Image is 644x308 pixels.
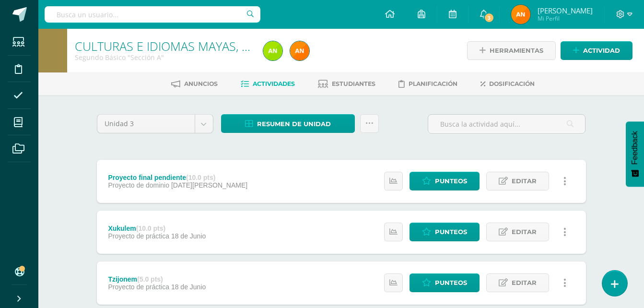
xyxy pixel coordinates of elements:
[171,181,247,189] span: [DATE][PERSON_NAME]
[512,172,537,190] span: Editar
[108,232,169,240] span: Proyecto de práctica
[263,41,282,60] img: e07ee3da6259969bd02a441a57da4417.png
[398,76,457,92] a: Planificación
[290,41,309,60] img: 3a38ccc57df8c3e4ccb5f83e14a3f63e.png
[561,41,632,60] a: Actividad
[410,172,480,190] a: Punteos
[409,80,457,87] span: Planificación
[257,115,331,133] span: Resumen de unidad
[184,80,218,87] span: Anuncios
[105,115,187,133] span: Unidad 3
[108,181,169,189] span: Proyecto de dominio
[171,76,218,92] a: Anuncios
[435,223,467,241] span: Punteos
[253,80,295,87] span: Actividades
[318,76,375,92] a: Estudiantes
[75,38,347,54] a: CULTURAS E IDIOMAS MAYAS, GARÍFUNA O XINCA
[45,6,260,23] input: Busca un usuario...
[626,121,644,187] button: Feedback - Mostrar encuesta
[538,14,593,23] span: Mi Perfil
[484,12,494,23] span: 3
[108,225,206,232] div: Xukulem
[467,41,556,60] a: Herramientas
[435,172,467,190] span: Punteos
[221,114,355,133] a: Resumen de unidad
[75,39,252,53] h1: CULTURAS E IDIOMAS MAYAS, GARÍFUNA O XINCA
[137,275,163,283] strong: (5.0 pts)
[538,6,593,15] span: [PERSON_NAME]
[631,131,639,165] span: Feedback
[435,274,467,292] span: Punteos
[171,232,206,240] span: 18 de Junio
[480,76,535,92] a: Dosificación
[171,283,206,291] span: 18 de Junio
[332,80,375,87] span: Estudiantes
[512,274,537,292] span: Editar
[108,283,169,291] span: Proyecto de práctica
[410,273,480,292] a: Punteos
[583,42,620,59] span: Actividad
[490,42,543,59] span: Herramientas
[108,174,247,181] div: Proyecto final pendiente
[75,53,252,62] div: Segundo Básico 'Sección A'
[97,115,213,133] a: Unidad 3
[186,174,215,181] strong: (10.0 pts)
[410,223,480,241] a: Punteos
[512,223,537,241] span: Editar
[136,225,165,232] strong: (10.0 pts)
[108,275,206,283] div: Tzijonem
[511,5,530,24] img: 3a38ccc57df8c3e4ccb5f83e14a3f63e.png
[489,80,535,87] span: Dosificación
[428,115,585,133] input: Busca la actividad aquí...
[241,76,295,92] a: Actividades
